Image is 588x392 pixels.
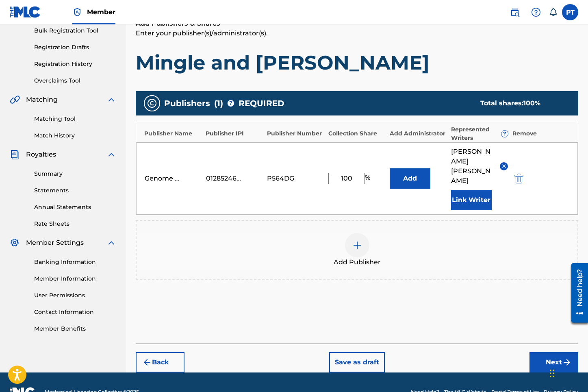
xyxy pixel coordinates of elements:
[34,115,116,123] a: Matching Tool
[549,8,557,16] div: Notifications
[136,50,578,75] h1: Mingle and [PERSON_NAME]
[547,353,588,392] iframe: Chat Widget
[106,95,116,105] img: expand
[34,203,116,211] a: Annual Statements
[34,274,116,283] a: Member Information
[72,7,82,17] img: Top Rightsholder
[510,7,520,17] img: search
[26,150,56,159] span: Royalties
[34,258,116,266] a: Banking Information
[352,240,362,250] img: add
[565,259,588,327] iframe: Resource Center
[34,170,116,178] a: Summary
[512,129,570,138] div: Remove
[228,100,234,107] span: ?
[531,7,541,17] img: help
[164,97,210,109] span: Publishers
[34,291,116,300] a: User Permissions
[34,43,116,52] a: Registration Drafts
[106,238,116,248] img: expand
[214,97,223,109] span: ( 1 )
[562,4,578,20] div: User Menu
[34,186,116,195] a: Statements
[528,4,544,20] div: Help
[34,308,116,316] a: Contact Information
[136,352,184,372] button: Back
[34,76,116,85] a: Overclaims Tool
[451,125,508,142] div: Represented Writers
[480,98,562,108] div: Total shares:
[144,129,202,138] div: Publisher Name
[329,352,385,372] button: Save as draft
[451,190,492,210] button: Link Writer
[267,129,324,138] div: Publisher Number
[365,173,372,184] span: %
[142,357,152,367] img: 7ee5dd4eb1f8a8e3ef2f.svg
[501,131,508,137] span: ?
[523,99,540,107] span: 100 %
[239,97,284,109] span: REQUIRED
[10,238,20,248] img: Member Settings
[514,174,523,183] img: 12a2ab48e56ec057fbd8.svg
[87,7,115,17] span: Member
[10,150,20,159] img: Royalties
[26,95,58,105] span: Matching
[529,352,578,372] button: Next
[34,60,116,68] a: Registration History
[328,129,386,138] div: Collection Share
[550,361,555,385] div: Drag
[10,95,20,105] img: Matching
[34,26,116,35] a: Bulk Registration Tool
[34,220,116,228] a: Rate Sheets
[390,129,447,138] div: Add Administrator
[34,131,116,140] a: Match History
[334,257,381,267] span: Add Publisher
[507,4,523,20] a: Public Search
[451,147,494,186] span: [PERSON_NAME] [PERSON_NAME]
[136,28,578,38] p: Enter your publisher(s)/administrator(s).
[26,238,84,248] span: Member Settings
[10,6,41,18] img: MLC Logo
[34,324,116,333] a: Member Benefits
[147,98,157,108] img: publishers
[106,150,116,159] img: expand
[501,163,507,169] img: remove-from-list-button
[206,129,263,138] div: Publisher IPI
[390,168,430,189] button: Add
